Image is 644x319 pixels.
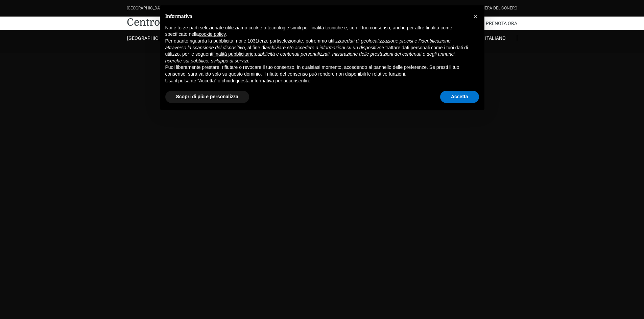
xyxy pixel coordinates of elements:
[485,35,506,41] span: Italiano
[478,5,517,11] div: Riviera Del Conero
[474,12,478,20] span: ×
[127,35,170,41] a: [GEOGRAPHIC_DATA]
[127,16,257,29] a: Centro Vacanze De Angelis
[474,35,517,41] a: Italiano
[165,91,249,103] button: Scopri di più e personalizza
[258,38,279,45] button: terze parti
[165,38,468,64] p: Per quanto riguarda la pubblicità, noi e 1031 selezionate, potremmo utilizzare , al fine di e tra...
[486,17,517,30] a: Prenota Ora
[127,5,166,11] div: [GEOGRAPHIC_DATA]
[470,11,481,22] button: Chiudi questa informativa
[199,31,225,37] a: cookie policy
[440,91,479,103] button: Accetta
[265,45,381,50] em: archiviare e/o accedere a informazioni su un dispositivo
[165,64,468,77] p: Puoi liberamente prestare, rifiutare o revocare il tuo consenso, in qualsiasi momento, accedendo ...
[165,78,468,84] p: Usa il pulsante “Accetta” o chiudi questa informativa per acconsentire.
[165,51,456,63] em: pubblicità e contenuti personalizzati, misurazione delle prestazioni dei contenuti e degli annunc...
[165,38,451,50] em: dati di geolocalizzazione precisi e l’identificazione attraverso la scansione del dispositivo
[165,25,468,38] p: Noi e terze parti selezionate utilizziamo cookie o tecnologie simili per finalità tecniche e, con...
[213,51,254,58] button: finalità pubblicitarie
[165,14,468,19] h2: Informativa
